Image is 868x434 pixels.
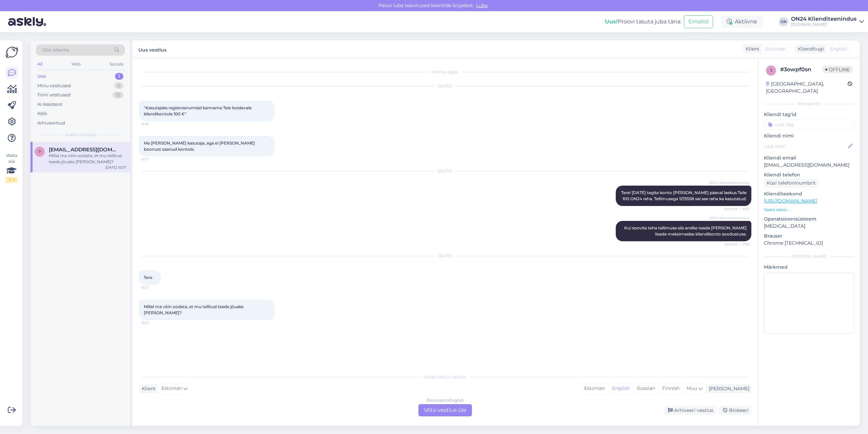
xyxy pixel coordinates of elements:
[70,60,82,69] div: Web
[105,165,126,170] div: [DATE] 16:37
[38,149,41,154] span: p
[764,132,854,139] p: Kliendi nimi
[795,45,824,53] div: Klienditugi
[115,73,123,80] div: 1
[141,157,166,162] span: 13:17
[5,152,18,183] div: Vaata siia
[139,168,751,174] div: [DATE]
[37,73,46,80] div: Uus
[108,60,125,69] div: Socials
[764,223,854,230] p: [MEDICAL_DATA]
[764,101,854,107] div: Kliendi info
[764,232,854,240] p: Brauser
[764,190,854,197] p: Klienditeekond
[114,82,123,89] div: 5
[719,406,751,415] div: Blokeeri
[764,240,854,247] p: Chrome [TECHNICAL_ID]
[709,180,749,185] span: ON24 Klienditeenindus
[764,178,818,188] div: Küsi telefoninumbrit
[5,177,18,183] div: 2 / 3
[139,385,156,392] div: Klient
[684,15,713,28] button: Emailid
[144,140,256,152] span: Ma [PERSON_NAME] kasutaja, aga ei [PERSON_NAME] boonust saanud kontole.
[764,154,854,162] p: Kliendi email
[764,198,817,204] a: [URL][DOMAIN_NAME]
[139,83,751,89] div: [DATE]
[141,285,166,290] span: 16:37
[139,253,751,259] div: [DATE]
[418,404,472,416] div: Võta vestlus üle
[49,147,119,153] span: pihlapson15@gmail.com
[141,320,166,325] span: 16:37
[764,253,854,260] div: [PERSON_NAME]
[791,16,856,22] div: ON24 Klienditeenindus
[37,101,62,108] div: AI Assistent
[764,215,854,223] p: Operatsioonisüsteem
[161,385,182,392] span: Estonian
[139,374,751,380] div: Valige keel ja vastake
[5,46,18,59] img: Askly Logo
[779,17,788,26] div: OK
[36,60,44,69] div: All
[113,92,123,98] div: 12
[581,383,608,394] div: Estonian
[658,383,683,394] div: Finnish
[49,153,126,165] div: Millal ma võin oodata, et mu tellitud teede jõuaks [PERSON_NAME]?
[764,119,854,130] input: Lisa tag
[664,406,716,415] div: Arhiveeri vestlus
[37,92,71,98] div: Tiimi vestlused
[608,383,633,394] div: English
[724,242,749,247] span: Nähtud ✓ 9:56
[830,45,847,53] span: English
[141,121,166,127] span: 13:16
[605,18,681,26] div: Proovi tasuta juba täna:
[721,16,763,28] div: Aktiivne
[65,132,96,138] span: Uued vestlused
[42,46,69,54] span: Otsi kliente
[764,171,854,178] p: Kliendi telefon
[144,304,244,315] span: Millal ma võin oodata, et mu tellitud teede jõuaks [PERSON_NAME]?
[144,105,253,116] span: "Kasutajaks registreerumisel kanname Teie loodavale kliendikontole 100 €"
[37,82,71,89] div: Minu vestlused
[724,206,749,211] span: Nähtud ✓ 9:55
[764,207,854,213] p: Vaata edasi ...
[633,383,658,394] div: Russian
[37,120,65,127] div: Arhiveeritud
[139,69,751,75] div: Vestlus algas
[791,22,856,27] div: [DOMAIN_NAME]
[706,385,749,392] div: [PERSON_NAME]
[709,215,749,221] span: ON24 Klienditeenindus
[624,225,748,237] span: Kui soovite teha tellimuse siis andke teada [PERSON_NAME] lisada maksimaalse kliendikonto soodust...
[780,65,823,74] div: # 3owpf0sn
[474,2,490,8] span: Luba
[144,275,152,280] span: Tere
[687,385,697,391] span: Muu
[37,110,47,117] div: Kõik
[764,143,847,150] input: Lisa nimi
[765,45,786,53] span: Estonian
[823,66,852,73] span: Offline
[766,80,848,95] div: [GEOGRAPHIC_DATA], [GEOGRAPHIC_DATA]
[764,264,854,271] p: Märkmed
[138,44,166,54] label: Uus vestlus
[427,397,464,403] div: Estonian to English
[770,68,772,73] span: 3
[791,16,864,27] a: ON24 Klienditeenindus[DOMAIN_NAME]
[621,190,748,201] span: Tere! [DATE] tegite konto [PERSON_NAME] päeval laekus Teile 100 ON24 raha. Tellimusega 1213558 sa...
[605,18,618,25] b: Uus!
[764,111,854,118] p: Kliendi tag'id
[743,45,759,53] div: Klient
[764,162,854,169] p: [EMAIL_ADDRESS][DOMAIN_NAME]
